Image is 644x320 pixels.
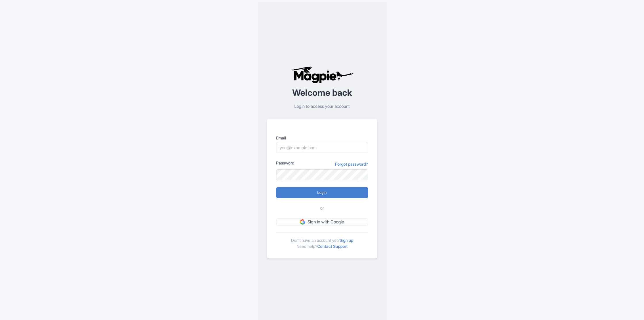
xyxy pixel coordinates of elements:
[276,232,368,249] div: Don't have an account yet? Need help?
[290,66,354,83] img: logo-ab69f6fb50320c5b225c76a69d11143b.png
[267,88,377,97] h2: Welcome back
[300,219,305,225] img: google.svg
[335,161,368,167] a: Forgot password?
[267,103,377,110] p: Login to access your account
[340,238,353,243] a: Sign up
[317,244,348,249] a: Contact Support
[276,187,368,198] input: Login
[276,135,368,141] label: Email
[320,205,324,212] span: or
[276,219,368,226] a: Sign in with Google
[276,142,368,153] input: you@example.com
[276,160,294,166] label: Password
